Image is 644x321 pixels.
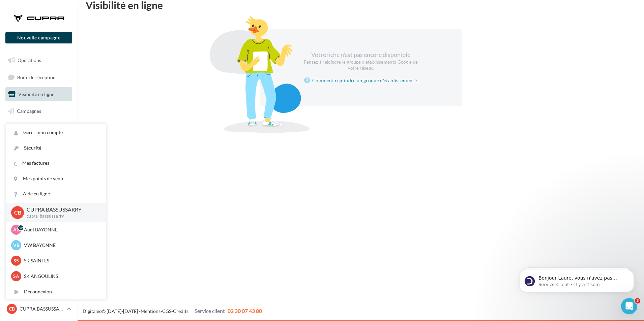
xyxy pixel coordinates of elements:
[18,91,54,97] span: Visibilité en ligne
[621,298,637,314] iframe: Intercom live chat
[635,298,640,303] span: 3
[24,226,98,233] p: Audi BAYONNE
[24,273,98,280] p: SK ANGOULINS
[4,121,74,135] a: Contacts
[18,57,41,63] span: Opérations
[304,76,418,85] a: Comment rejoindre un groupe d'établissement ?
[83,308,262,314] span: © [DATE]-[DATE] - - -
[4,171,74,191] a: PLV et print personnalisable
[6,171,106,186] a: Mes points de vente
[13,226,20,233] span: AB
[173,308,188,314] a: Crédits
[141,308,160,314] a: Mentions
[13,273,19,280] span: SA
[4,70,74,85] a: Boîte de réception
[195,308,225,314] span: Service client
[303,59,419,71] div: Pensez à rejoindre le groupe d'établissements Google de votre réseau
[17,108,41,114] span: Campagnes
[228,308,262,314] span: 02 30 07 43 80
[27,213,95,219] p: cupra_bassussarry
[6,186,106,201] a: Aide en ligne
[6,156,106,171] a: Mes factures
[5,302,72,315] a: CB CUPRA BASSUSSARRY
[162,308,171,314] a: CGS
[4,137,74,152] a: Médiathèque
[6,284,106,299] div: Déconnexion
[14,208,21,216] span: CB
[4,53,74,67] a: Opérations
[24,242,98,249] p: VW BAYONNE
[303,51,419,71] div: Votre fiche n'est pas encore disponible
[13,242,20,249] span: VB
[17,74,56,80] span: Boîte de réception
[5,32,72,43] button: Nouvelle campagne
[83,308,102,314] a: Digitaleo
[20,306,64,312] p: CUPRA BASSUSSARRY
[13,257,19,264] span: SS
[9,306,15,312] span: CB
[6,140,106,156] a: Sécurité
[4,104,74,118] a: Campagnes
[27,206,95,214] p: CUPRA BASSUSSARRY
[24,257,98,264] p: SK SAINTES
[509,256,644,303] iframe: Intercom notifications message
[4,154,74,168] a: Calendrier
[6,125,106,140] a: Gérer mon compte
[4,87,74,101] a: Visibilité en ligne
